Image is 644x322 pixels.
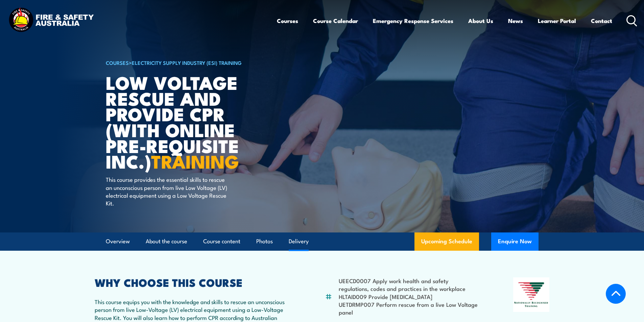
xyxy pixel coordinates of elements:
a: About Us [468,12,493,30]
li: UEECD0007 Apply work health and safety regulations, codes and practices in the workplace [339,277,480,293]
h6: > [106,58,273,67]
a: Course content [203,232,240,250]
li: UETDRMP007 Perform rescue from a live Low Voltage panel [339,300,480,316]
a: Contact [591,12,612,30]
li: HLTAID009 Provide [MEDICAL_DATA] [339,293,480,300]
a: Photos [256,232,273,250]
a: News [508,12,523,30]
p: This course provides the essential skills to rescue an unconscious person from live Low Voltage (... [106,175,229,207]
a: Learner Portal [538,12,576,30]
strong: TRAINING [151,147,239,175]
a: Emergency Response Services [373,12,453,30]
a: Electricity Supply Industry (ESI) Training [132,59,242,66]
a: COURSES [106,59,129,66]
a: Delivery [289,232,309,250]
a: Courses [277,12,298,30]
a: Upcoming Schedule [414,232,479,251]
a: About the course [146,232,187,250]
img: Nationally Recognised Training logo. [513,277,550,312]
button: Enquire Now [491,232,539,251]
a: Course Calendar [313,12,358,30]
a: Overview [106,232,130,250]
h2: WHY CHOOSE THIS COURSE [95,277,292,287]
h1: Low Voltage Rescue and Provide CPR (with online Pre-requisite inc.) [106,74,273,169]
